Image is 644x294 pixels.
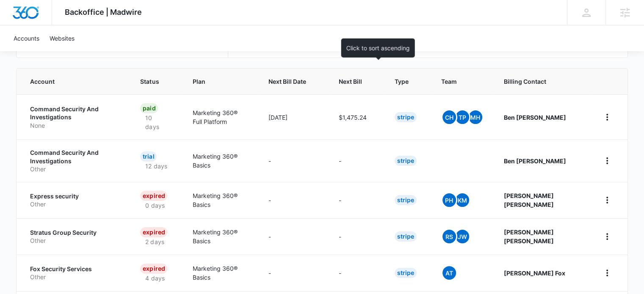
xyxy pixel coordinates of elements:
[193,264,248,282] p: Marketing 360® Basics
[140,77,160,86] span: Status
[8,25,44,51] a: Accounts
[30,200,120,209] p: Other
[30,148,120,173] a: Command Security And InvestigationsOther
[395,112,417,122] div: Stripe
[329,218,384,255] td: -
[30,228,120,245] a: Stratus Group SecurityOther
[140,191,167,201] div: Expired
[504,192,554,208] strong: [PERSON_NAME] [PERSON_NAME]
[30,165,120,173] p: Other
[341,38,415,58] div: Click to sort ascending
[395,231,417,242] div: Stripe
[469,110,482,124] span: MH
[140,237,169,246] p: 2 days
[504,114,566,121] strong: Ben [PERSON_NAME]
[600,193,614,207] button: home
[441,77,471,86] span: Team
[442,110,456,124] span: CH
[140,103,158,113] div: Paid
[30,105,120,121] p: Command Security And Investigations
[504,228,554,245] strong: [PERSON_NAME] [PERSON_NAME]
[258,182,329,218] td: -
[258,218,329,255] td: -
[193,77,248,86] span: Plan
[329,94,384,140] td: $1,475.24
[456,230,469,243] span: JW
[30,228,120,237] p: Stratus Group Security
[456,193,469,207] span: KM
[140,201,169,210] p: 0 days
[395,156,417,166] div: Stripe
[504,269,565,277] strong: [PERSON_NAME] Fox
[30,236,120,245] p: Other
[329,182,384,218] td: -
[193,228,248,245] p: Marketing 360® Basics
[395,77,409,86] span: Type
[140,264,167,274] div: Expired
[339,77,362,86] span: Next Bill
[329,140,384,182] td: -
[193,191,248,209] p: Marketing 360® Basics
[600,110,614,124] button: home
[395,268,417,278] div: Stripe
[258,255,329,291] td: -
[30,77,108,86] span: Account
[600,230,614,243] button: home
[44,25,80,51] a: Websites
[65,8,142,16] span: Backoffice | Madwire
[30,121,120,130] p: None
[140,151,157,162] div: Trial
[504,157,566,165] strong: Ben [PERSON_NAME]
[30,273,120,281] p: Other
[30,148,120,165] p: Command Security And Investigations
[442,266,456,280] span: At
[600,266,614,280] button: home
[30,265,120,273] p: Fox Security Services
[30,265,120,281] a: Fox Security ServicesOther
[140,227,167,237] div: Expired
[329,255,384,291] td: -
[30,192,120,209] a: Express securityOther
[193,152,248,170] p: Marketing 360® Basics
[442,230,456,243] span: RS
[442,193,456,207] span: PH
[600,154,614,168] button: home
[504,77,580,86] span: Billing Contact
[140,274,169,283] p: 4 days
[30,105,120,130] a: Command Security And InvestigationsNone
[258,140,329,182] td: -
[395,195,417,205] div: Stripe
[30,192,120,201] p: Express security
[193,108,248,126] p: Marketing 360® Full Platform
[140,113,172,131] p: 10 days
[456,110,469,124] span: TP
[268,77,306,86] span: Next Bill Date
[140,162,172,170] p: 12 days
[258,94,329,140] td: [DATE]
